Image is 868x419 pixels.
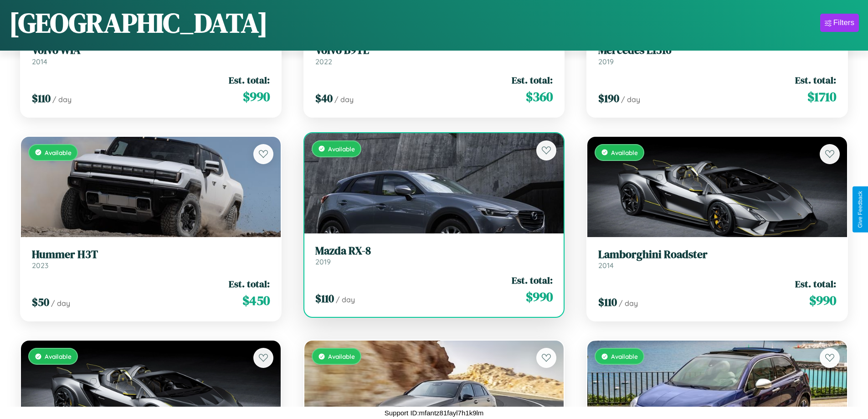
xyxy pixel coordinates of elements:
span: $ 1710 [807,88,836,106]
div: Filters [833,18,854,27]
a: Volvo WIA2014 [32,44,270,66]
span: / day [619,299,638,308]
h3: Hummer H3T [32,248,270,261]
span: / day [51,299,70,308]
span: Est. total: [229,73,270,87]
span: Est. total: [795,277,836,290]
span: Est. total: [512,73,553,87]
h3: Mercedes L1316 [598,44,836,57]
span: $ 190 [598,91,619,106]
span: 2023 [32,261,48,270]
h3: Volvo WIA [32,44,270,57]
h3: Mazda RX-8 [315,244,553,258]
span: 2019 [315,257,331,266]
span: Available [45,352,72,360]
span: $ 110 [32,91,51,106]
span: / day [334,95,354,104]
a: Mercedes L13162019 [598,44,836,66]
span: / day [621,95,640,104]
span: $ 450 [242,291,270,310]
span: Est. total: [229,277,270,290]
a: Lamborghini Roadster2014 [598,248,836,270]
a: Hummer H3T2023 [32,248,270,270]
span: / day [52,95,72,104]
span: 2014 [32,57,47,66]
span: $ 110 [315,291,334,306]
p: Support ID: mfantz81fayl7h1k9lm [385,407,484,419]
span: $ 110 [598,295,617,310]
span: Est. total: [512,274,553,287]
span: / day [336,295,355,304]
span: $ 360 [526,88,553,106]
h1: [GEOGRAPHIC_DATA] [9,4,268,41]
span: 2019 [598,57,614,66]
span: Available [611,149,638,156]
a: Volvo B9TL2022 [315,44,553,66]
span: Available [45,149,72,156]
h3: Volvo B9TL [315,44,553,57]
span: $ 990 [243,88,270,106]
span: 2014 [598,261,614,270]
span: Available [328,352,355,360]
span: $ 50 [32,295,49,310]
span: 2022 [315,57,332,66]
span: Available [328,145,355,153]
span: $ 40 [315,91,333,106]
a: Mazda RX-82019 [315,244,553,267]
button: Filters [820,14,859,32]
h3: Lamborghini Roadster [598,248,836,261]
span: $ 990 [526,288,553,306]
span: Available [611,352,638,360]
div: Give Feedback [857,191,863,228]
span: $ 990 [809,291,836,310]
span: Est. total: [795,73,836,87]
